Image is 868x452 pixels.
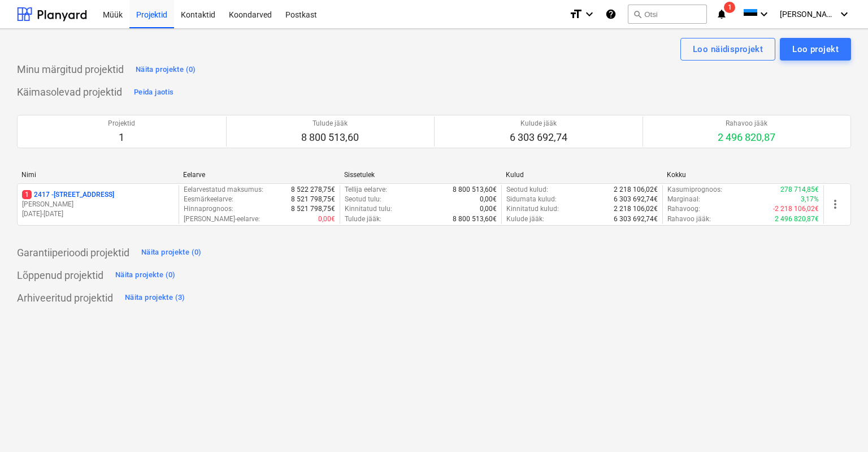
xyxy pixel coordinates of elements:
p: 8 522 278,75€ [291,185,335,195]
div: Näita projekte (0) [136,63,196,76]
p: 1 [108,131,135,144]
p: Kinnitatud kulud : [506,204,559,214]
p: Rahavoo jääk [718,119,775,128]
p: 6 303 692,74 [510,131,567,144]
p: 8 521 798,75€ [291,195,335,204]
i: format_size [569,7,583,21]
p: Kasumiprognoos : [667,185,722,195]
p: 0,00€ [480,204,497,214]
p: Rahavoo jääk : [667,214,711,224]
p: Lõppenud projektid [17,269,103,282]
div: Peida jaotis [134,86,173,99]
p: Käimasolevad projektid [17,85,122,99]
p: Kulude jääk : [506,214,544,224]
button: Otsi [628,5,707,24]
button: Loo projekt [780,38,851,61]
p: [PERSON_NAME] [22,200,174,209]
div: Nimi [21,171,174,179]
p: Hinnaprognoos : [184,204,233,214]
p: [PERSON_NAME]-eelarve : [184,214,260,224]
i: keyboard_arrow_down [757,7,771,21]
p: 278 714,85€ [780,185,819,195]
p: Eelarvestatud maksumus : [184,185,263,195]
button: Loo näidisprojekt [680,38,775,61]
p: Minu märgitud projektid [17,63,124,76]
span: more_vert [828,197,842,211]
p: Marginaal : [667,195,700,204]
button: Näita projekte (3) [122,289,188,307]
div: Kokku [667,171,819,179]
p: 2 218 106,02€ [614,185,658,195]
p: 0,00€ [480,195,497,204]
i: Abikeskus [605,7,617,21]
div: Sissetulek [344,171,497,179]
p: 2417 - [STREET_ADDRESS] [22,190,114,200]
div: Näita projekte (0) [115,269,176,282]
div: Näita projekte (3) [125,291,185,304]
p: 8 800 513,60 [301,131,359,144]
div: Loo projekt [792,42,839,57]
div: Loo näidisprojekt [693,42,763,57]
button: Näita projekte (0) [112,266,179,285]
p: Sidumata kulud : [506,195,557,204]
p: Tellija eelarve : [345,185,387,195]
p: Kulude jääk [510,119,567,128]
span: search [633,10,642,19]
p: Rahavoog : [667,204,700,214]
p: Eesmärkeelarve : [184,195,233,204]
p: 8 800 513,60€ [453,214,497,224]
p: 8 521 798,75€ [291,204,335,214]
button: Näita projekte (0) [138,244,205,262]
div: 12417 -[STREET_ADDRESS][PERSON_NAME][DATE]-[DATE] [22,190,174,219]
div: Näita projekte (0) [141,246,202,259]
p: 2 496 820,87 [718,131,775,144]
p: Kinnitatud tulu : [345,204,392,214]
i: notifications [716,7,727,21]
p: 2 496 820,87€ [775,214,819,224]
p: Garantiiperioodi projektid [17,246,129,260]
button: Peida jaotis [131,83,176,101]
p: 0,00€ [318,214,335,224]
p: [DATE] - [DATE] [22,209,174,219]
span: 1 [724,2,735,13]
p: 6 303 692,74€ [614,195,658,204]
button: Näita projekte (0) [133,61,199,79]
p: 3,17% [801,195,819,204]
i: keyboard_arrow_down [837,7,851,21]
p: Tulude jääk [301,119,359,128]
div: Eelarve [183,171,336,179]
span: 1 [22,190,32,199]
p: 6 303 692,74€ [614,214,658,224]
p: Seotud kulud : [506,185,548,195]
span: [PERSON_NAME] [780,10,836,19]
p: Arhiveeritud projektid [17,291,113,305]
p: -2 218 106,02€ [773,204,819,214]
p: Tulude jääk : [345,214,381,224]
div: Kulud [506,171,658,179]
i: keyboard_arrow_down [583,7,596,21]
p: 8 800 513,60€ [453,185,497,195]
p: Seotud tulu : [345,195,381,204]
p: Projektid [108,119,135,128]
p: 2 218 106,02€ [614,204,658,214]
